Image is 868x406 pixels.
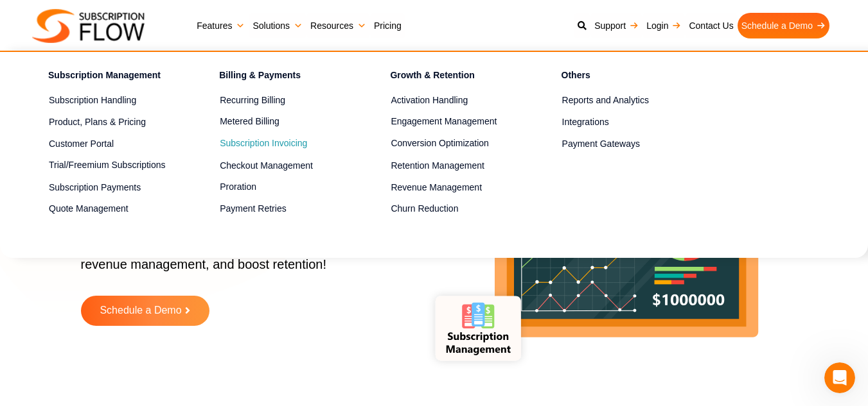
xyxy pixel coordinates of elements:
a: Metered Billing [220,114,345,130]
a: Retention Management [391,158,516,173]
a: Reports and Analytics [562,93,687,108]
a: Subscription Handling [49,93,174,108]
a: Support [590,13,642,38]
a: Payment Gateways [562,136,687,151]
a: Subscription Payments [49,180,174,195]
a: Subscription Invoicing [220,136,345,151]
img: Subscriptionflow [32,9,145,43]
a: Schedule a Demo [738,13,829,38]
span: Schedule a Demo [100,305,181,316]
a: Checkout Management [220,158,345,173]
a: Resources [306,13,370,38]
span: Subscription Payments [49,181,141,194]
h4: Subscription Management [48,68,174,87]
span: Customer Portal [49,137,114,151]
a: Churn Reduction [391,201,516,217]
span: Payment Gateways [562,137,640,151]
iframe: Intercom live chat [824,362,855,393]
a: Quote Management [49,201,174,217]
span: Revenue Management [391,181,482,194]
a: Integrations [562,114,687,130]
a: Login [642,13,685,38]
a: Trial/Freemium Subscriptions [49,158,174,173]
a: Pricing [370,13,405,38]
a: Payment Retries [220,201,345,217]
h4: Growth & Retention [390,68,516,87]
a: Revenue Management [391,180,516,195]
a: Features [193,13,249,38]
span: Reports and Analytics [562,94,649,107]
h4: Billing & Payments [219,68,345,87]
a: Solutions [249,13,306,38]
a: Recurring Billing [220,93,345,108]
span: Recurring Billing [220,94,285,107]
h4: Others [562,68,687,87]
span: Integrations [562,115,609,129]
a: Contact Us [685,13,737,38]
a: Activation Handling [391,93,516,108]
span: Product, Plans & Pricing [49,115,146,129]
a: Proration [220,180,345,195]
a: Schedule a Demo [81,296,209,326]
a: Customer Portal [49,136,174,151]
a: Conversion Optimization [391,136,516,151]
span: Retention Management [391,159,484,173]
span: Checkout Management [220,159,313,173]
span: Payment Retries [220,202,286,216]
a: Engagement Management [391,114,516,130]
span: Churn Reduction [391,202,458,216]
a: Product, Plans & Pricing [49,114,174,130]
